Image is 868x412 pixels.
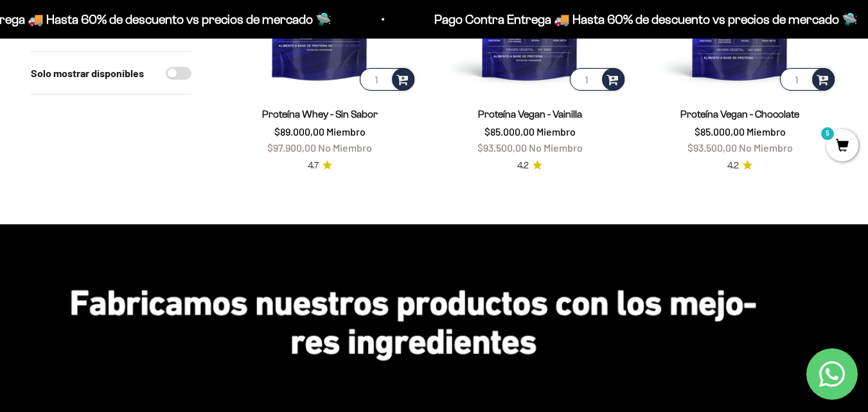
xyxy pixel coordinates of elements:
[267,141,316,154] span: $97.900,00
[727,159,739,173] span: 4.2
[31,65,144,82] label: Solo mostrar disponibles
[318,141,372,154] span: No Miembro
[687,141,737,154] span: $93.500,00
[274,125,324,138] span: $89.000,00
[747,125,786,138] span: Miembro
[820,126,835,141] mark: 5
[536,125,576,138] span: Miembro
[826,139,858,154] a: 5
[308,159,332,173] a: 4.74.7 de 5.0 estrellas
[695,125,745,138] span: $85.000,00
[727,159,752,173] a: 4.24.2 de 5.0 estrellas
[517,159,542,173] a: 4.24.2 de 5.0 estrellas
[529,141,583,154] span: No Miembro
[680,109,799,120] a: Proteína Vegan - Chocolate
[517,159,529,173] span: 4.2
[739,141,793,154] span: No Miembro
[477,141,527,154] span: $93.500,00
[484,125,535,138] span: $85.000,00
[425,9,849,30] p: Pago Contra Entrega 🚚 Hasta 60% de descuento vs precios de mercado 🛸
[262,109,378,120] a: Proteína Whey - Sin Sabor
[326,125,366,138] span: Miembro
[478,109,582,120] a: Proteína Vegan - Vainilla
[308,159,319,173] span: 4.7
